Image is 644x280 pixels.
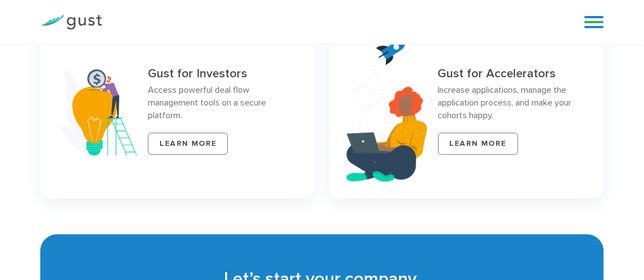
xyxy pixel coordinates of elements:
[148,83,297,121] p: Access powerful deal flow management tools on a secure platform.
[40,15,102,30] img: Gust Logo
[438,67,587,80] h3: Gust for Accelerators
[148,133,228,155] a: LEARN MORE
[148,67,297,80] h3: Gust for Investors
[438,83,587,121] p: Increase applications, manage the application process, and make your cohorts happy.
[347,40,427,182] img: Accelerators
[57,65,137,156] img: Investor
[438,133,518,155] a: LEARN MORE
